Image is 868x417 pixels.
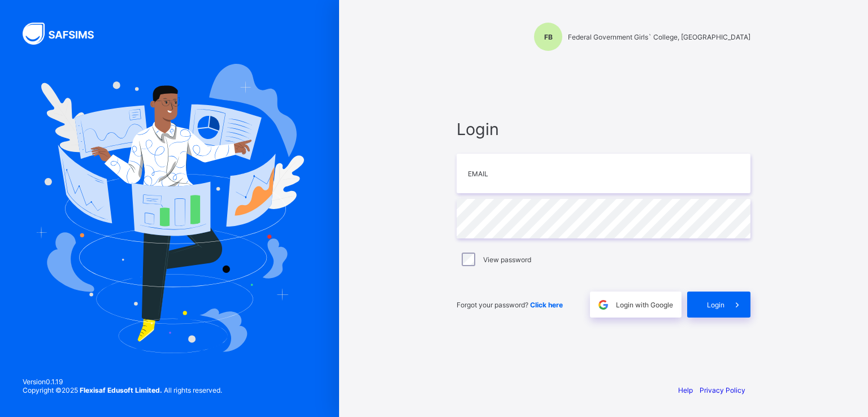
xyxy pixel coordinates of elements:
img: Hero Image [35,64,304,353]
strong: Flexisaf Edusoft Limited. [80,386,162,394]
span: Federal Government Girls` College, [GEOGRAPHIC_DATA] [568,33,750,41]
label: View password [483,255,531,264]
span: Login [457,119,750,139]
span: Login [707,301,724,309]
span: Login with Google [616,301,673,309]
span: Forgot your password? [457,301,563,309]
span: Copyright © 2025 All rights reserved. [23,386,222,394]
span: FB [544,33,553,41]
a: Privacy Policy [700,386,745,394]
img: google.396cfc9801f0270233282035f929180a.svg [597,298,610,311]
img: SAFSIMS Logo [23,23,107,45]
a: Click here [530,301,563,309]
span: Version 0.1.19 [23,377,222,386]
a: Help [678,386,693,394]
